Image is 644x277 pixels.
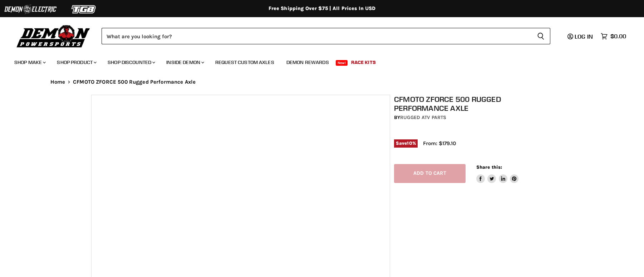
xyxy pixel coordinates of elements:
img: Demon Powersports [14,23,93,49]
a: Log in [564,33,597,40]
span: From: $179.10 [423,140,456,147]
div: Free Shipping Over $75 | All Prices In USD [36,5,608,12]
form: Product [102,28,550,44]
a: Home [50,79,65,85]
h1: CFMOTO ZFORCE 500 Rugged Performance Axle [394,95,557,113]
img: TGB Logo 2 [57,3,111,16]
a: $0.00 [597,31,630,41]
span: Share this: [476,164,502,170]
button: Search [531,28,550,44]
span: Log in [575,33,593,40]
a: Rugged ATV Parts [400,114,446,120]
a: Race Kits [346,55,381,70]
ul: Main menu [9,52,624,70]
a: Shop Discounted [102,55,159,70]
nav: Breadcrumbs [36,79,608,85]
span: Save % [394,139,418,147]
span: 10 [407,140,412,146]
div: by [394,114,557,122]
aside: Share this: [476,164,519,183]
input: Search [102,28,531,44]
a: Inside Demon [161,55,208,70]
a: Demon Rewards [281,55,334,70]
a: Shop Product [51,55,101,70]
span: CFMOTO ZFORCE 500 Rugged Performance Axle [73,79,196,85]
span: New! [336,60,348,66]
span: $0.00 [610,33,626,40]
img: Demon Electric Logo 2 [4,3,57,16]
a: Request Custom Axles [210,55,280,70]
a: Shop Make [9,55,50,70]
